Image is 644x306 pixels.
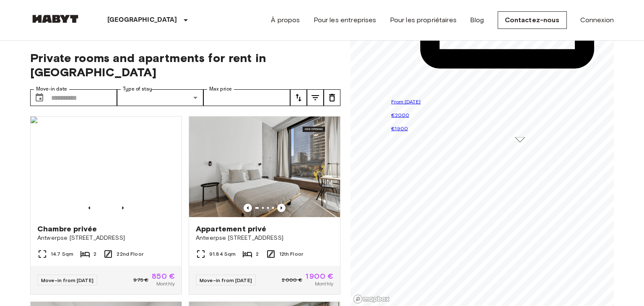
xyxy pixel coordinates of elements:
[282,276,302,284] span: 2 000 €
[290,89,307,106] button: tune
[391,99,421,105] span: From [DATE]
[277,204,286,212] button: Previous image
[315,280,333,288] span: Monthly
[256,250,259,258] span: 2
[189,117,340,217] img: Marketing picture of unit BE-23-003-045-001
[306,272,333,280] span: 1 900 €
[307,89,324,106] button: tune
[196,234,333,242] span: Antwerpse [STREET_ADDRESS]
[30,15,80,23] img: Habyt
[390,15,457,25] a: Pour les propriétaires
[324,89,340,106] button: tune
[30,51,340,79] span: Private rooms and apartments for rent in [GEOGRAPHIC_DATA]
[107,15,177,25] p: [GEOGRAPHIC_DATA]
[133,276,148,284] span: 975 €
[37,224,97,234] span: Chambre privée
[119,204,127,212] button: Previous image
[314,15,377,25] a: Pour les entreprises
[156,280,175,288] span: Monthly
[580,15,614,25] a: Connexion
[152,272,175,280] span: 850 €
[271,15,300,25] a: À propos
[85,204,93,212] button: Previous image
[41,277,93,283] span: Move-in from [DATE]
[189,116,340,295] a: Marketing picture of unit BE-23-003-045-001Previous imagePrevious imageAppartement privéAntwerpse...
[37,234,175,242] span: Antwerpse [STREET_ADDRESS]
[30,116,182,295] a: Marketing picture of unit BE-23-003-090-002Previous imagePrevious imageChambre privéeAntwerpse [S...
[31,89,48,106] button: Choose date
[209,250,236,258] span: 91.84 Sqm
[123,86,152,93] label: Type of stay
[196,224,267,234] span: Appartement privé
[51,250,73,258] span: 14.7 Sqm
[117,250,143,258] span: 22nd Floor
[244,204,252,212] button: Previous image
[209,86,232,93] label: Max price
[36,86,67,93] label: Move-in date
[470,15,484,25] a: Blog
[31,117,182,217] img: Marketing picture of unit BE-23-003-090-002
[498,11,567,29] a: Contactez-nous
[93,250,96,258] span: 2
[200,277,252,283] span: Move-in from [DATE]
[353,294,390,304] a: Mapbox logo
[279,250,304,258] span: 12th Floor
